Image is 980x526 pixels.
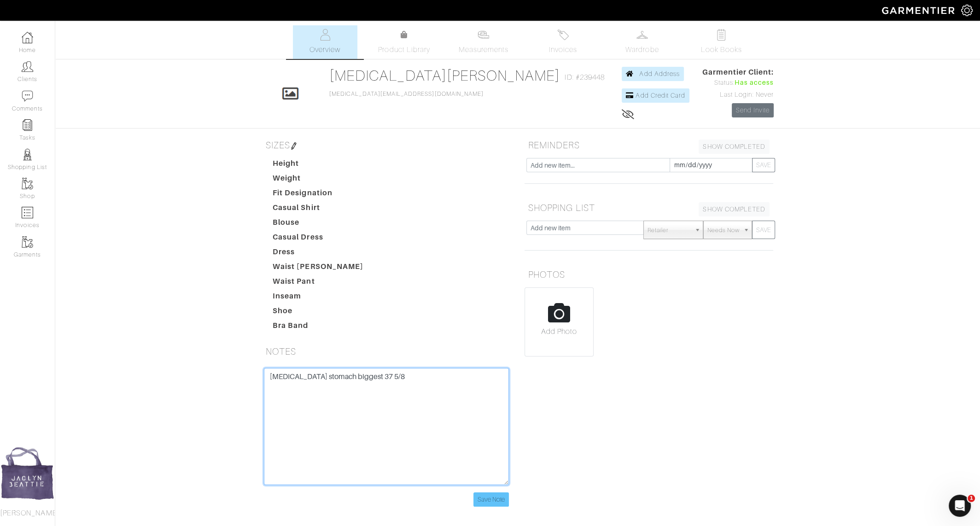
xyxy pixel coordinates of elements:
button: SAVE [752,221,775,239]
a: Product Library [372,29,437,55]
dt: Fit Designation [266,187,371,202]
span: Overview [309,44,340,55]
img: wardrobe-487a4870c1b7c33e795ec22d11cfc2ed9d08956e64fb3008fe2437562e282088.svg [636,29,648,41]
span: Wardrobe [625,44,659,55]
input: Save Note [473,492,509,507]
img: dashboard-icon-dbcd8f5a0b271acd01030246c82b418ddd0df26cd7fceb0bd07c9910d44c42f6.png [22,32,33,43]
img: reminder-icon-8004d30b9f0a5d33ae49ab947aed9ed385cf756f9e5892f1edd6e32f2345188e.png [22,119,33,131]
img: garmentier-logo-header-white-b43fb05a5012e4ada735d5af1a66efaba907eab6374d6393d1fbf88cb4ef424d.png [877,2,961,18]
h5: PHOTOS [525,265,773,284]
span: Has access [735,78,774,88]
a: [MEDICAL_DATA][EMAIL_ADDRESS][DOMAIN_NAME] [329,91,484,97]
dt: Casual Dress [266,232,371,246]
a: Add Credit Card [622,88,689,103]
img: pen-cf24a1663064a2ec1b9c1bd2387e9de7a2fa800b781884d57f21acf72779bad2.png [290,142,297,150]
dt: Bra Band [266,320,371,335]
span: Add Address [639,70,680,77]
h5: SHOPPING LIST [525,199,773,217]
a: Invoices [531,25,595,59]
a: [MEDICAL_DATA][PERSON_NAME] [329,67,560,84]
input: Add new item... [526,158,670,172]
h5: REMINDERS [525,136,773,154]
img: todo-9ac3debb85659649dc8f770b8b6100bb5dab4b48dedcbae339e5042a72dfd3cc.svg [716,29,727,41]
img: comment-icon-a0a6a9ef722e966f86d9cbdc48e553b5cf19dbc54f86b18d962a5391bc8f6eb6.png [22,90,33,102]
img: garments-icon-b7da505a4dc4fd61783c78ac3ca0ef83fa9d6f193b1c9dc38574b1d14d53ca28.png [22,178,33,189]
span: Invoices [549,44,577,55]
dt: Waist Pant [266,276,371,291]
a: Look Books [689,25,753,59]
a: Add Address [622,67,684,81]
a: Measurements [451,25,516,59]
a: SHOW COMPLETED [699,202,770,216]
span: Look Books [701,44,742,55]
div: Status: [702,78,774,88]
dt: Casual Shirt [266,202,371,217]
a: Overview [293,25,357,59]
iframe: Intercom live chat [949,495,971,517]
img: gear-icon-white-bd11855cb880d31180b6d7d6211b90ccbf57a29d726f0c71d8c61bd08dd39cc2.png [961,5,973,16]
input: Add new item [526,221,644,235]
a: SHOW COMPLETED [699,140,770,154]
button: SAVE [752,158,775,172]
span: Add Credit Card [636,92,685,99]
h5: NOTES [262,342,511,361]
a: Wardrobe [610,25,674,59]
dt: Dress [266,246,371,261]
dt: Height [266,158,371,173]
img: clients-icon-6bae9207a08558b7cb47a8932f037763ab4055f8c8b6bfacd5dc20c3e0201464.png [22,61,33,72]
span: Garmentier Client: [702,67,774,78]
div: Last Login: Never [702,90,774,100]
img: measurements-466bbee1fd09ba9460f595b01e5d73f9e2bff037440d3c8f018324cb6cdf7a4a.svg [478,29,489,41]
img: garments-icon-b7da505a4dc4fd61783c78ac3ca0ef83fa9d6f193b1c9dc38574b1d14d53ca28.png [22,236,33,248]
dt: Inseam [266,291,371,305]
img: basicinfo-40fd8af6dae0f16599ec9e87c0ef1c0a1fdea2edbe929e3d69a839185d80c458.svg [319,29,331,41]
span: ID: #239448 [565,72,605,83]
span: Retailer [647,221,691,240]
span: Product Library [378,44,430,55]
img: stylists-icon-eb353228a002819b7ec25b43dbf5f0378dd9e0616d9560372ff212230b889e62.png [22,149,33,160]
span: 1 [968,495,975,502]
dt: Weight [266,173,371,187]
img: orders-27d20c2124de7fd6de4e0e44c1d41de31381a507db9b33961299e4e07d508b8c.svg [557,29,569,41]
a: Send Invite [732,103,774,117]
span: Measurements [459,44,509,55]
dt: Shoe [266,305,371,320]
span: Needs Now [707,221,740,240]
dt: Blouse [266,217,371,232]
dt: Waist [PERSON_NAME] [266,261,371,276]
img: orders-icon-0abe47150d42831381b5fb84f609e132dff9fe21cb692f30cb5eec754e2cba89.png [22,207,33,218]
h5: SIZES [262,136,511,154]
